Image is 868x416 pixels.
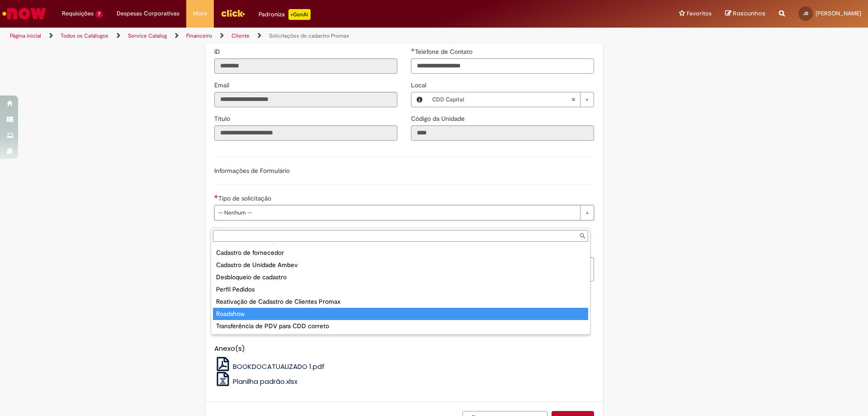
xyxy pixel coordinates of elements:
div: Reativação de Cadastro de Clientes Promax [213,296,588,308]
div: Transferência de PDV para CDD correto [213,320,588,332]
div: Perfil Pedidos [213,283,588,296]
div: Roadshow [213,308,588,320]
div: Cadastro de fornecedor [213,247,588,259]
div: Desbloqueio de cadastro [213,271,588,283]
ul: Tipo de solicitação [211,244,590,334]
div: Cadastro de Unidade Ambev [213,259,588,271]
